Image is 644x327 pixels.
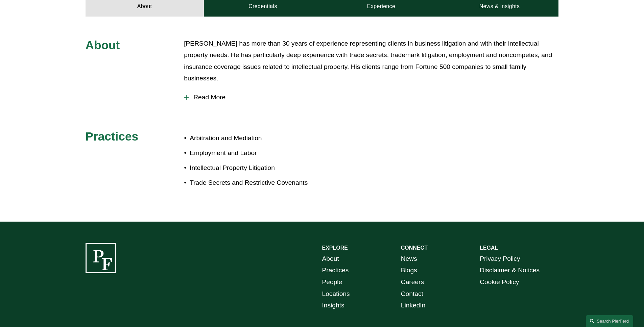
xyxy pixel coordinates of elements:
[401,276,424,288] a: Careers
[86,39,120,52] span: About
[322,288,350,300] a: Locations
[86,130,139,143] span: Practices
[401,288,423,300] a: Contact
[184,89,558,106] button: Read More
[184,38,558,84] p: [PERSON_NAME] has more than 30 years of experience representing clients in business litigation an...
[586,315,633,327] a: Search this site
[401,265,417,276] a: Blogs
[322,253,339,265] a: About
[190,132,322,144] p: Arbitration and Mediation
[401,300,426,311] a: LinkedIn
[480,265,540,276] a: Disclaimer & Notices
[322,265,349,276] a: Practices
[322,245,348,251] strong: EXPLORE
[480,245,498,251] strong: LEGAL
[480,253,520,265] a: Privacy Policy
[190,147,322,159] p: Employment and Labor
[322,300,344,311] a: Insights
[401,245,428,251] strong: CONNECT
[480,276,519,288] a: Cookie Policy
[322,276,342,288] a: People
[401,253,417,265] a: News
[190,177,322,189] p: Trade Secrets and Restrictive Covenants
[189,94,558,101] span: Read More
[190,162,322,174] p: Intellectual Property Litigation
